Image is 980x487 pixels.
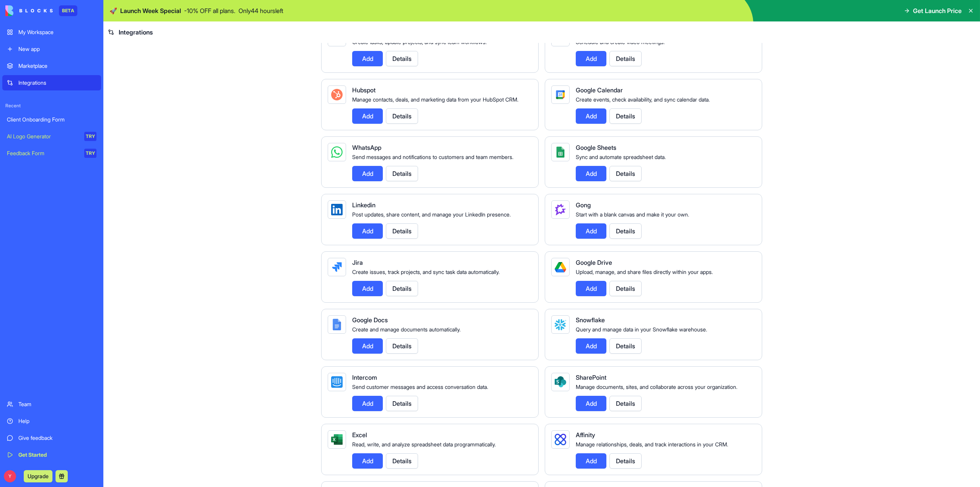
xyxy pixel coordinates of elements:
p: Only 44 hours left [238,6,283,15]
div: New app [18,45,96,53]
button: Add [576,338,606,354]
button: Add [352,281,383,296]
a: Feedback FormTRY [2,146,101,161]
button: Add [576,108,606,124]
button: Details [386,338,418,354]
div: AI Logo Generator [7,133,79,140]
button: Details [386,453,418,469]
a: Give feedback [2,430,101,446]
span: Send customer messages and access conversation data. [352,384,488,390]
div: TRY [84,132,96,141]
div: My Workspace [18,28,96,36]
a: Upgrade [24,472,52,480]
button: Add [352,453,383,469]
span: Create and manage documents automatically. [352,326,461,333]
a: Help [2,413,101,429]
div: Help [18,417,96,425]
div: Get Started [18,451,96,459]
p: - 10 % OFF all plans. [184,6,235,15]
span: Jira [352,259,363,266]
span: Google Docs [352,316,388,324]
span: SharePoint [576,374,606,381]
button: Details [609,453,642,469]
span: Manage contacts, deals, and marketing data from your HubSpot CRM. [352,96,518,103]
span: Sync and automate spreadsheet data. [576,154,666,160]
span: Launch Week Special [120,6,181,15]
button: Details [386,51,418,66]
a: Client Onboarding Form [2,112,101,127]
a: BETA [5,5,77,16]
button: Upgrade [24,470,52,482]
span: Get Launch Price [913,6,962,15]
span: Create events, check availability, and sync calendar data. [576,96,710,103]
span: Read, write, and analyze spreadsheet data programmatically. [352,441,496,448]
a: My Workspace [2,25,101,40]
span: Affinity [576,431,595,439]
span: Send messages and notifications to customers and team members. [352,154,513,160]
button: Add [352,396,383,411]
span: Manage documents, sites, and collaborate across your organization. [576,384,737,390]
button: Details [386,166,418,181]
button: Details [386,396,418,411]
div: Integrations [18,79,96,87]
div: Give feedback [18,434,96,442]
span: Linkedin [352,201,376,209]
span: Gong [576,201,591,209]
span: Post updates, share content, and manage your LinkedIn presence. [352,211,511,218]
button: Add [352,166,383,181]
a: Marketplace [2,58,101,74]
span: 🚀 [109,6,117,15]
span: Google Calendar [576,86,623,94]
button: Details [609,338,642,354]
button: Add [352,108,383,124]
a: New app [2,41,101,57]
img: logo [5,5,53,16]
button: Details [609,51,642,66]
button: Add [576,281,606,296]
button: Add [576,396,606,411]
button: Add [576,51,606,66]
div: Feedback Form [7,149,79,157]
button: Details [609,396,642,411]
button: Details [609,281,642,296]
a: Integrations [2,75,101,90]
a: Team [2,397,101,412]
span: Intercom [352,374,377,381]
a: Get Started [2,447,101,462]
span: Google Sheets [576,144,616,151]
button: Details [609,223,642,239]
div: Team [18,400,96,408]
button: Add [576,223,606,239]
div: BETA [59,5,77,16]
span: WhatsApp [352,144,381,151]
span: Google Drive [576,259,612,266]
span: Excel [352,431,367,439]
span: Snowflake [576,316,605,324]
button: Details [386,108,418,124]
span: Create issues, track projects, and sync task data automatically. [352,269,500,275]
span: Manage relationships, deals, and track interactions in your CRM. [576,441,728,448]
span: Upload, manage, and share files directly within your apps. [576,269,713,275]
span: Integrations [119,28,153,37]
span: Recent [2,103,101,109]
button: Details [386,223,418,239]
span: Y [4,470,16,482]
div: Client Onboarding Form [7,116,96,123]
button: Details [609,166,642,181]
button: Add [576,453,606,469]
span: Query and manage data in your Snowflake warehouse. [576,326,707,333]
button: Details [386,281,418,296]
span: Hubspot [352,86,376,94]
div: TRY [84,149,96,158]
button: Add [352,223,383,239]
button: Add [352,338,383,354]
span: Start with a blank canvas and make it your own. [576,211,689,218]
a: AI Logo GeneratorTRY [2,129,101,144]
button: Add [352,51,383,66]
button: Add [576,166,606,181]
div: Marketplace [18,62,96,70]
button: Details [609,108,642,124]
